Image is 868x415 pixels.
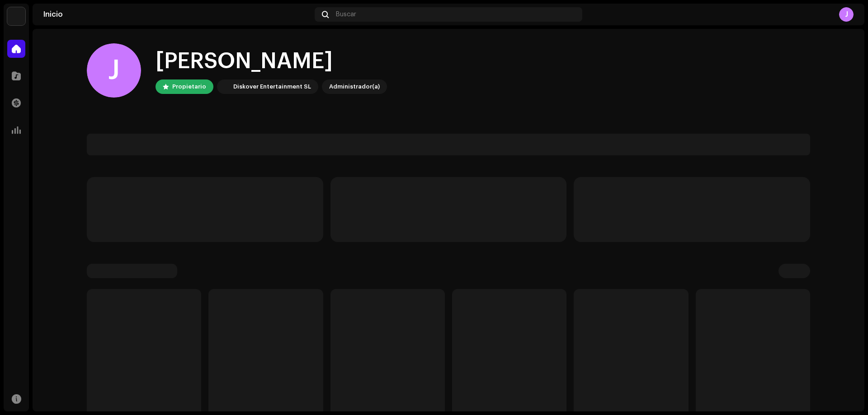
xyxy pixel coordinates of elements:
div: Inicio [43,11,311,18]
div: J [839,7,854,22]
img: 297a105e-aa6c-4183-9ff4-27133c00f2e2 [219,81,230,92]
div: [PERSON_NAME] [156,47,387,76]
div: Diskover Entertainment SL [233,81,311,92]
span: Buscar [336,11,356,18]
div: J [87,43,141,98]
div: Administrador(a) [329,81,380,92]
div: Propietario [172,81,206,92]
img: 297a105e-aa6c-4183-9ff4-27133c00f2e2 [7,7,25,25]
